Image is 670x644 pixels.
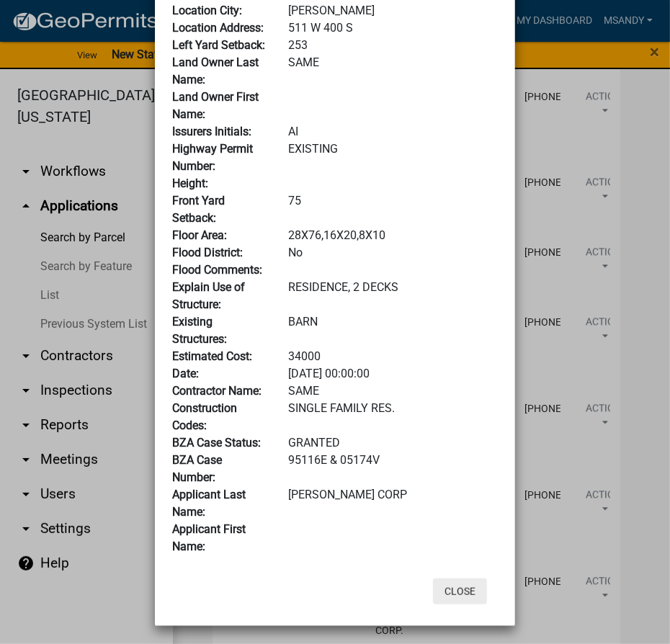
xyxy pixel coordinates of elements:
[172,436,261,450] b: BZA Case Status:
[277,244,509,261] div: No
[277,192,509,227] div: 75
[172,349,252,363] b: Estimated Cost:
[172,90,259,121] b: Land Owner First Name:
[277,452,509,486] div: 95116E & 05174V
[172,367,199,380] b: Date:
[277,140,509,175] div: EXISTING
[277,383,509,400] div: SAME
[172,4,242,17] b: Location City:
[433,578,487,604] button: Close
[172,55,259,86] b: Land Owner Last Name:
[277,19,509,37] div: 511 W 400 S
[277,348,509,365] div: 34000
[277,486,509,521] div: [PERSON_NAME] CORP
[277,365,509,383] div: [DATE] 00:00:00
[172,488,246,519] b: Applicant Last Name:
[277,2,509,19] div: [PERSON_NAME]
[277,313,509,348] div: BARN
[172,263,262,277] b: Flood Comments:
[277,54,509,89] div: SAME
[172,176,208,190] b: Height:
[172,21,264,35] b: Location Address:
[172,228,227,242] b: Floor Area:
[172,142,253,173] b: Highway Permit Number:
[277,279,509,313] div: RESIDENCE, 2 DECKS
[172,401,237,432] b: Construction Codes:
[277,400,509,434] div: SINGLE FAMILY RES.
[277,227,509,244] div: 28X76,16X20,8X10
[172,453,222,484] b: BZA Case Number:
[277,434,509,452] div: GRANTED
[172,315,227,346] b: Existing Structures:
[172,125,251,138] b: Issurers Initials:
[172,194,225,225] b: Front Yard Setback:
[172,38,265,52] b: Left Yard Setback:
[172,246,243,259] b: Flood District:
[172,280,245,311] b: Explain Use of Structure:
[172,522,246,553] b: Applicant First Name:
[277,37,509,54] div: 253
[172,384,262,398] b: Contractor Name:
[277,123,509,140] div: AI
